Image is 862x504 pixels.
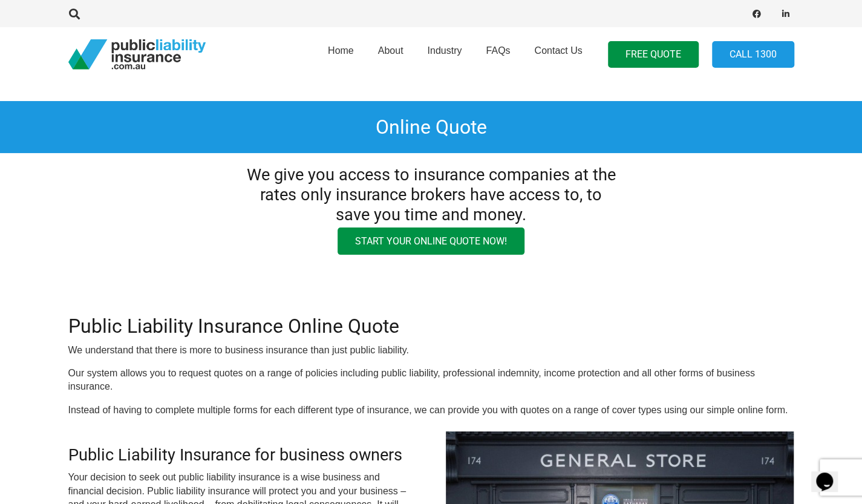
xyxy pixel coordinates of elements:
[777,5,794,22] a: LinkedIn
[68,404,794,417] p: Instead of having to complete multiple forms for each different type of insurance, we can provide...
[68,367,794,394] p: Our system allows you to request quotes on a range of policies including public liability, profes...
[486,45,510,56] span: FAQs
[811,456,850,492] iframe: chat widget
[378,45,403,56] span: About
[68,344,794,357] p: We understand that there is more to business insurance than just public liability.
[366,24,416,85] a: About
[63,8,87,19] a: Search
[338,227,524,255] a: Start your online quote now!
[316,24,366,85] a: Home
[608,41,699,68] a: FREE QUOTE
[522,24,594,85] a: Contact Us
[534,45,582,56] span: Contact Us
[712,41,794,68] a: Call 1300
[415,24,474,85] a: Industry
[68,315,794,338] h2: Public Liability Insurance Online Quote
[68,39,206,70] a: pli_logotransparent
[242,165,620,224] h3: We give you access to insurance companies at the rates only insurance brokers have access to, to ...
[328,45,354,56] span: Home
[474,24,522,85] a: FAQs
[427,45,462,56] span: Industry
[748,5,765,22] a: Facebook
[68,445,417,465] h3: Public Liability Insurance for business owners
